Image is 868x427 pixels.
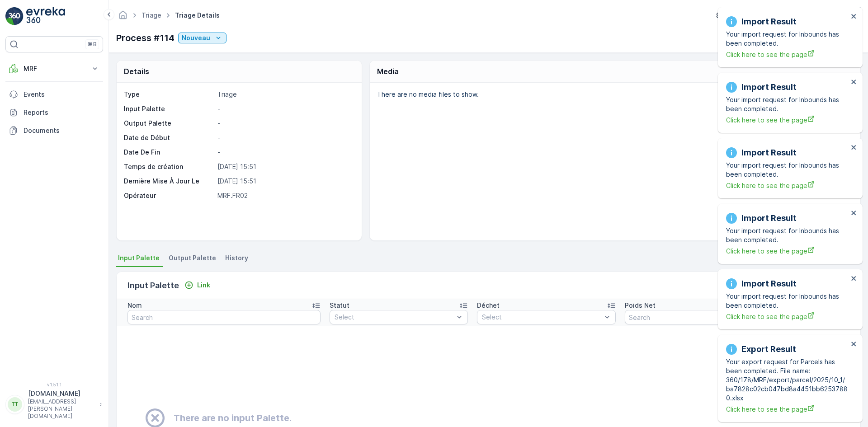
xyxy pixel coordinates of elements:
[5,7,24,25] img: logo
[28,389,95,398] p: [DOMAIN_NAME]
[217,162,352,171] p: [DATE] 15:51
[124,90,214,99] p: Type
[726,226,848,244] p: Your import request for Inbounds has been completed.
[726,115,848,125] a: Click here to see the page
[741,343,796,356] p: Export Result
[5,103,103,122] a: Reports
[851,340,857,349] button: close
[26,7,65,25] img: logo_light-DOdMpM7g.png
[124,191,214,200] p: Opérateur
[181,280,214,291] button: Link
[726,161,848,179] p: Your import request for Inbounds has been completed.
[197,281,210,290] p: Link
[726,357,848,403] p: Your export request for Parcels has been completed. File name: 360/178/MRF/export/parcel/2025/10_...
[477,301,500,310] p: Déchet
[625,301,656,310] p: Poids Net
[124,148,214,157] p: Date De Fin
[225,253,248,263] span: History
[625,310,838,324] input: Search
[741,212,797,225] p: Import Result
[118,14,128,21] a: Homepage
[5,382,103,387] span: v 1.51.1
[217,191,352,200] p: MRF.FR02
[217,133,352,142] p: -
[851,144,857,152] button: close
[5,389,103,420] button: TT[DOMAIN_NAME][EMAIL_ADDRESS][PERSON_NAME][DOMAIN_NAME]
[741,146,797,159] p: Import Result
[28,398,95,420] p: [EMAIL_ADDRESS][PERSON_NAME][DOMAIN_NAME]
[24,64,85,73] p: MRF
[851,275,857,283] button: close
[118,253,160,263] span: Input Palette
[127,279,179,292] p: Input Palette
[741,81,797,94] p: Import Result
[182,33,210,42] p: Nouveau
[174,411,292,425] h2: There are no input Palette.
[377,90,851,99] p: There are no media files to show.
[124,133,214,142] p: Date de Début
[377,66,399,77] p: Media
[124,177,214,186] p: Dernière Mise À Jour Le
[5,85,103,103] a: Events
[741,277,797,290] p: Import Result
[726,404,848,414] a: Click here to see the page
[142,11,161,19] a: Triage
[127,301,142,310] p: Nom
[24,108,99,117] p: Reports
[335,313,454,322] p: Select
[330,301,349,310] p: Statut
[127,310,321,324] input: Search
[217,104,352,113] p: -
[726,246,848,256] a: Click here to see the page
[217,148,352,157] p: -
[169,253,216,263] span: Output Palette
[726,181,848,190] a: Click here to see the page
[726,95,848,113] p: Your import request for Inbounds has been completed.
[726,30,848,48] p: Your import request for Inbounds has been completed.
[217,90,352,99] p: Triage
[116,31,175,45] p: Process #114
[124,66,149,77] p: Details
[124,162,214,171] p: Temps de création
[5,122,103,140] a: Documents
[851,209,857,218] button: close
[5,60,103,78] button: MRF
[726,312,848,321] a: Click here to see the page
[217,177,352,186] p: [DATE] 15:51
[173,11,222,20] span: Triage Details
[124,104,214,113] p: Input Palette
[217,119,352,128] p: -
[851,13,857,21] button: close
[726,292,848,310] p: Your import request for Inbounds has been completed.
[8,397,22,412] div: TT
[482,313,602,322] p: Select
[178,33,226,43] button: Nouveau
[24,90,99,99] p: Events
[726,50,848,59] a: Click here to see the page
[24,126,99,135] p: Documents
[851,78,857,87] button: close
[88,41,97,48] p: ⌘B
[124,119,214,128] p: Output Palette
[741,15,797,28] p: Import Result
